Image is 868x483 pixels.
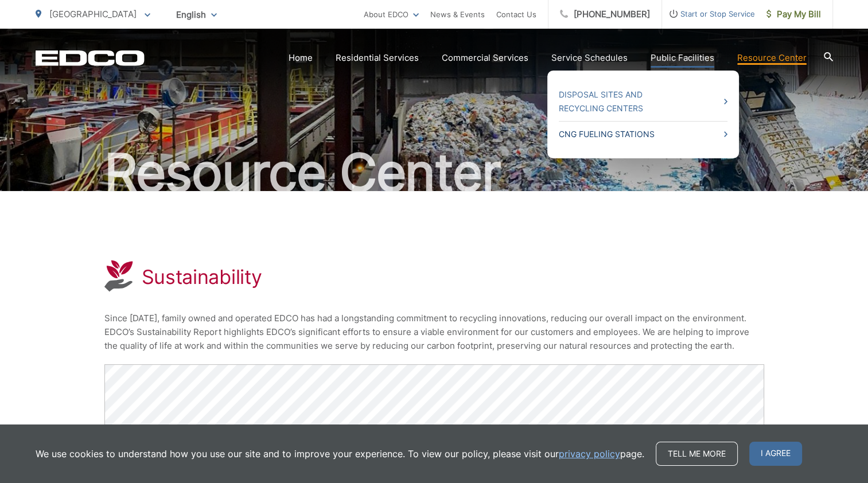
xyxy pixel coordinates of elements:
[737,51,807,65] a: Resource Center
[559,127,727,141] a: CNG Fueling Stations
[766,7,821,21] span: Pay My Bill
[559,447,620,461] a: privacy policy
[142,266,262,289] h1: Sustainability
[551,51,628,65] a: Service Schedules
[496,7,536,21] a: Contact Us
[430,7,485,21] a: News & Events
[559,88,727,115] a: Disposal Sites and Recycling Centers
[442,51,528,65] a: Commercial Services
[364,7,419,21] a: About EDCO
[336,51,419,65] a: Residential Services
[36,50,145,66] a: EDCD logo. Return to the homepage.
[36,447,644,461] p: We use cookies to understand how you use our site and to improve your experience. To view our pol...
[49,9,137,20] span: [GEOGRAPHIC_DATA]
[289,51,313,65] a: Home
[656,442,738,466] a: Tell me more
[36,144,833,201] h2: Resource Center
[749,442,802,466] span: I agree
[104,311,764,353] p: Since [DATE], family owned and operated EDCO has had a longstanding commitment to recycling innov...
[651,51,714,65] a: Public Facilities
[168,5,225,25] span: English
